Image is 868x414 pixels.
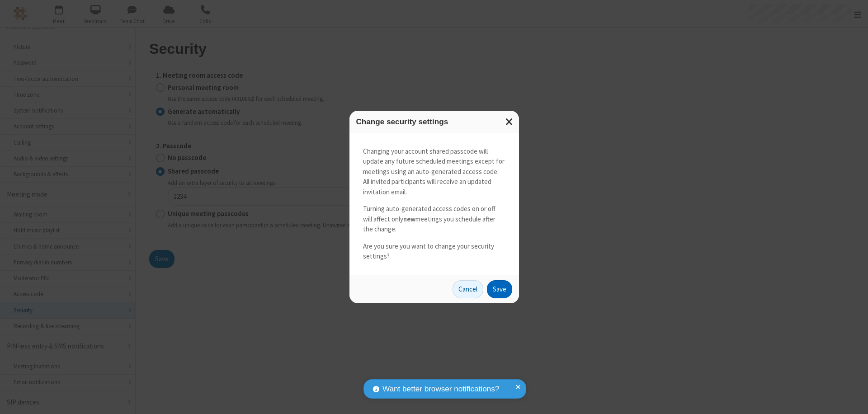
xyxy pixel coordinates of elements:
button: Cancel [453,280,483,298]
button: Save [487,280,512,298]
strong: new [403,215,415,223]
p: Turning auto-generated access codes on or off will affect only meetings you schedule after the ch... [363,204,505,235]
button: Close modal [500,111,519,133]
span: Want better browser notifications? [382,383,499,395]
p: Changing your account shared passcode will update any future scheduled meetings except for meetin... [363,146,505,198]
h3: Change security settings [356,118,512,126]
p: Are you sure you want to change your security settings? [363,241,505,262]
